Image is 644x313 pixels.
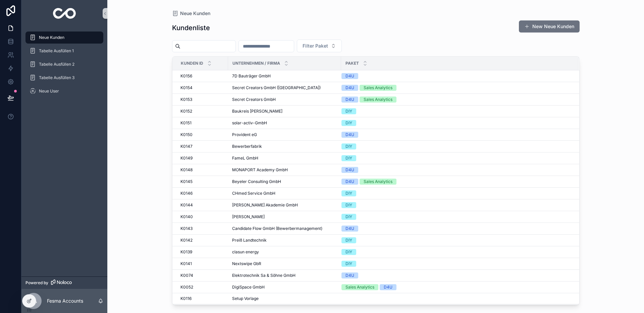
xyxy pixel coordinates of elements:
[180,109,224,114] a: K0152
[172,10,210,17] a: Neue Kunden
[180,109,192,114] span: K0152
[180,238,193,243] span: K0142
[232,132,257,137] span: Provident eG
[180,226,224,231] a: K0143
[180,73,224,79] a: K0156
[232,296,259,301] span: Setup Vorlage
[341,97,571,103] a: D4USales Analytics
[180,85,193,90] span: K0154
[232,226,322,231] span: Candidate Flow GmbH (Bewerbermanagement)
[180,167,193,173] span: K0148
[341,226,571,232] a: D4U
[180,261,224,266] a: K0141
[180,226,193,231] span: K0143
[232,214,337,220] a: [PERSON_NAME]
[232,226,337,231] a: Candidate Flow GmbH (Bewerbermanagement)
[341,120,571,126] a: DIY
[180,249,224,255] a: K0139
[345,61,359,66] span: Paket
[345,167,354,173] div: D4U
[364,85,392,91] div: Sales Analytics
[345,214,352,220] div: DIY
[232,202,337,208] a: [PERSON_NAME] Akademie GmbH
[180,155,193,161] span: K0149
[47,298,83,304] p: Fesma Accounts
[519,20,580,33] button: New Neue Kunden
[345,155,352,161] div: DIY
[180,191,224,196] a: K0146
[341,261,571,267] a: DIY
[341,108,571,114] a: DIY
[232,296,337,301] a: Setup Vorlage
[345,202,352,208] div: DIY
[180,202,193,208] span: K0144
[180,155,224,161] a: K0149
[180,249,192,255] span: K0139
[232,109,337,114] a: Baukreis [PERSON_NAME]
[232,120,337,126] a: solar-activ-GmbH
[232,73,271,79] span: 7D Bauträger GmbH
[180,132,193,137] span: K0150
[345,226,354,232] div: D4U
[172,23,210,33] h1: Kundenliste
[180,97,224,102] a: K0153
[297,40,342,52] button: Select Button
[345,272,354,278] div: D4U
[341,132,571,138] a: D4U
[180,73,192,79] span: K0156
[232,238,337,243] a: Preiß Landtechnik
[25,280,48,286] span: Powered by
[180,296,224,301] a: K0116
[39,62,74,67] span: Tabelle Ausfüllen 2
[303,43,328,49] span: Filter Paket
[232,85,337,90] a: Secret Creators GmbH ([GEOGRAPHIC_DATA])
[364,179,392,185] div: Sales Analytics
[341,284,571,290] a: Sales AnalyticsD4U
[25,85,103,97] a: Neue User
[341,179,571,185] a: D4USales Analytics
[345,143,352,149] div: DIY
[341,155,571,161] a: DIY
[345,132,354,138] div: D4U
[345,190,352,196] div: DIY
[232,261,261,266] span: Nextswipe GbR
[180,238,224,243] a: K0142
[341,73,571,79] a: D4U
[341,237,571,243] a: DIY
[345,97,354,103] div: D4U
[180,296,192,301] span: K0116
[180,10,210,17] span: Neue Kunden
[180,214,224,220] a: K0140
[232,249,259,255] span: clasun energy
[232,214,265,220] span: [PERSON_NAME]
[39,88,59,94] span: Neue User
[345,179,354,185] div: D4U
[232,167,337,173] a: MONAPORT Academy GmbH
[180,97,192,102] span: K0153
[232,285,265,290] span: DigiSpace GmbH
[180,85,224,90] a: K0154
[39,75,74,80] span: Tabelle Ausfüllen 3
[232,179,337,184] a: Beyeler Consulting GmbH
[232,144,262,149] span: Bewerberfabrik
[180,261,192,266] span: K0141
[25,45,103,57] a: Tabelle Ausfüllen 1
[384,284,392,290] div: D4U
[232,261,337,266] a: Nextswipe GbR
[180,179,193,184] span: K0145
[39,35,64,40] span: Neue Kunden
[25,72,103,84] a: Tabelle Ausfüllen 3
[341,272,571,278] a: D4U
[21,276,107,289] a: Powered by
[180,285,224,290] a: K0052
[232,285,337,290] a: DigiSpace GmbH
[232,179,281,184] span: Beyeler Consulting GmbH
[345,284,374,290] div: Sales Analytics
[341,214,571,220] a: DIY
[180,132,224,137] a: K0150
[345,73,354,79] div: D4U
[180,214,193,220] span: K0140
[232,144,337,149] a: Bewerberfabrik
[180,273,224,278] a: K0074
